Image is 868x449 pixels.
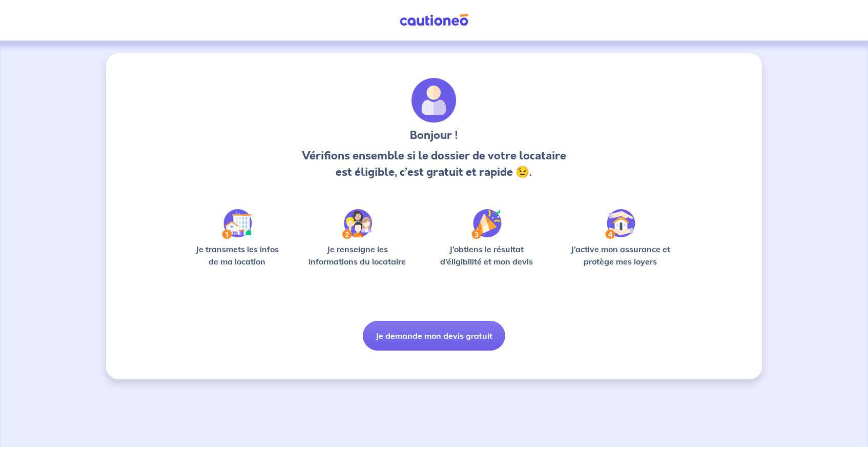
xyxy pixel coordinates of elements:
img: /static/90a569abe86eec82015bcaae536bd8e6/Step-1.svg [222,209,252,239]
button: Je demande mon devis gratuit [363,321,505,351]
p: J’active mon assurance et protège mes loyers [561,243,680,268]
p: Je transmets les infos de ma location [188,243,286,268]
img: /static/f3e743aab9439237c3e2196e4328bba9/Step-3.svg [471,209,502,239]
p: Vérifions ensemble si le dossier de votre locataire est éligible, c’est gratuit et rapide 😉. [299,148,569,180]
p: Je renseigne les informations du locataire [302,243,412,268]
img: /static/bfff1cf634d835d9112899e6a3df1a5d/Step-4.svg [605,209,635,239]
p: J’obtiens le résultat d’éligibilité et mon devis [429,243,545,268]
h3: Bonjour ! [299,127,569,144]
img: Cautioneo [396,14,472,27]
img: archivate [411,78,457,123]
img: /static/c0a346edaed446bb123850d2d04ad552/Step-2.svg [342,209,372,239]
